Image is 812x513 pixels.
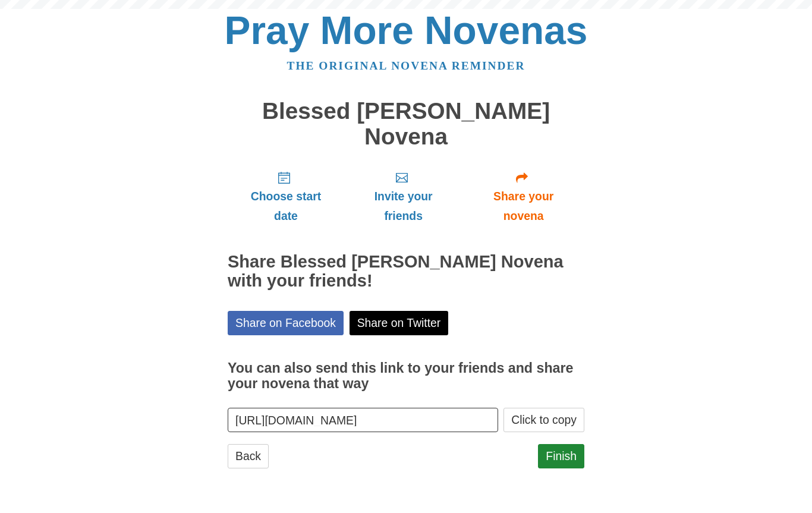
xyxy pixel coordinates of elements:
a: Share your novena [462,161,584,232]
h2: Share Blessed [PERSON_NAME] Novena with your friends! [228,253,584,291]
h1: Blessed [PERSON_NAME] Novena [228,99,584,149]
h3: You can also send this link to your friends and share your novena that way [228,361,584,391]
a: Share on Twitter [350,311,449,335]
a: The original novena reminder [287,59,525,72]
a: Choose start date [228,161,344,232]
span: Share your novena [474,187,572,226]
span: Invite your friends [356,187,451,226]
span: Choose start date [240,187,332,226]
button: Click to copy [503,408,584,432]
a: Pray More Novenas [225,8,588,52]
a: Back [228,444,269,468]
a: Invite your friends [344,161,462,232]
a: Finish [538,444,584,468]
a: Share on Facebook [228,311,344,335]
